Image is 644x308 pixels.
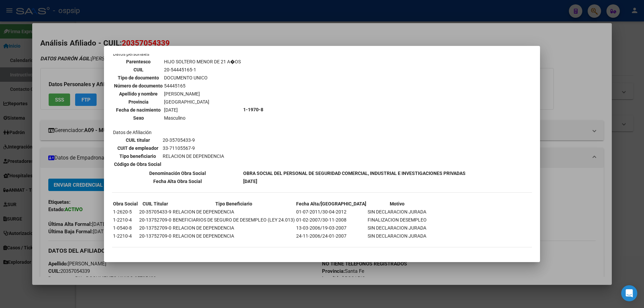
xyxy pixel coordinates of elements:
[296,208,367,215] td: 01-07-2011/30-04-2012
[243,179,257,184] b: [DATE]
[139,232,172,240] td: 20-13752709-0
[296,216,367,224] td: 01-02-2007/30-11-2008
[164,74,241,81] td: DOCUMENTO UNICO
[113,224,138,232] td: 1-0540-8
[243,107,263,112] b: 1-1970-8
[367,200,427,207] th: Motivo
[114,152,162,160] th: Tipo beneficiario
[114,66,163,73] th: CUIL
[164,106,241,114] td: [DATE]
[172,216,295,224] td: BENEFICIARIOS DE SEGURO DE DESEMPLEO (LEY 24.013)
[164,58,241,65] td: HIJO SOLTERO MENOR DE 21 A�OS
[113,50,242,169] td: Datos personales Datos de Afiliación
[113,170,242,177] th: Denominación Obra Social
[367,216,427,224] td: FINALIZACION DESEMPLEO
[162,144,224,152] td: 33-71105567-9
[172,224,295,232] td: RELACION DE DEPENDENCIA
[164,98,241,106] td: [GEOGRAPHIC_DATA]
[113,200,138,207] th: Obra Social
[621,285,637,301] div: Open Intercom Messenger
[172,200,295,207] th: Tipo Beneficiario
[139,224,172,232] td: 20-13752709-0
[114,114,163,122] th: Sexo
[296,232,367,240] td: 24-11-2006/24-01-2007
[114,144,162,152] th: CUIT de empleador
[113,216,138,224] td: 1-2210-4
[172,232,295,240] td: RELACION DE DEPENDENCIA
[164,90,241,98] td: [PERSON_NAME]
[139,216,172,224] td: 20-13752709-0
[367,224,427,232] td: SIN DECLARACION JURADA
[113,178,242,185] th: Fecha Alta Obra Social
[367,208,427,215] td: SIN DECLARACION JURADA
[114,161,162,168] th: Código de Obra Social
[113,208,138,215] td: 1-2620-5
[139,208,172,215] td: 20-35705433-9
[114,106,163,114] th: Fecha de nacimiento
[114,98,163,106] th: Provincia
[113,232,138,240] td: 1-2210-4
[367,232,427,240] td: SIN DECLARACION JURADA
[114,136,162,144] th: CUIL titular
[162,136,224,144] td: 20-35705433-9
[162,152,224,160] td: RELACION DE DEPENDENCIA
[243,171,466,176] b: OBRA SOCIAL DEL PERSONAL DE SEGURIDAD COMERCIAL, INDUSTRIAL E INVESTIGACIONES PRIVADAS
[114,58,163,65] th: Parentesco
[114,90,163,98] th: Apellido y nombre
[296,224,367,232] td: 13-03-2006/19-03-2007
[139,200,172,207] th: CUIL Titular
[164,114,241,122] td: Masculino
[164,82,241,89] td: 54445165
[114,74,163,81] th: Tipo de documento
[172,208,295,215] td: RELACION DE DEPENDENCIA
[296,200,367,207] th: Fecha Alta/[GEOGRAPHIC_DATA]
[164,66,241,73] td: 20-54445165-1
[114,82,163,89] th: Número de documento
